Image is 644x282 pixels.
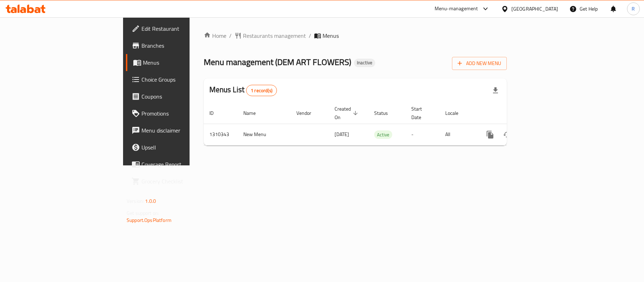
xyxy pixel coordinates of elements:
div: Inactive [354,59,375,67]
a: Coverage Report [126,156,231,173]
span: Status [374,109,397,117]
span: Add New Menu [458,59,501,68]
span: Get support on: [127,208,159,218]
a: Support.OpsPlatform [127,216,172,225]
span: Branches [141,41,225,50]
a: Upsell [126,139,231,156]
span: Coupons [141,92,225,101]
a: Coupons [126,88,231,105]
a: Choice Groups [126,71,231,88]
li: / [309,31,311,40]
div: Total records count [246,85,277,96]
nav: breadcrumb [204,31,507,40]
div: Export file [487,82,504,99]
span: 1 record(s) [246,87,277,94]
span: ID [209,109,223,117]
span: Promotions [141,109,225,118]
span: Vendor [296,109,320,117]
span: Choice Groups [141,75,225,84]
span: Edit Restaurant [141,24,225,33]
button: Change Status [499,126,516,143]
a: Promotions [126,105,231,122]
th: Actions [476,102,555,124]
span: 1.0.0 [145,196,156,206]
div: [GEOGRAPHIC_DATA] [511,5,558,13]
span: Start Date [411,105,431,122]
span: Menus [323,31,339,40]
h2: Menus List [209,84,277,96]
span: Created On [335,105,360,122]
span: Menu disclaimer [141,126,225,135]
td: New Menu [238,124,291,145]
span: Upsell [141,143,225,152]
span: Menu management ( DEM ART FLOWERS ) [204,54,351,70]
span: Version: [127,196,144,206]
span: Grocery Checklist [141,177,225,186]
span: [DATE] [335,130,349,139]
button: more [482,126,499,143]
td: All [440,124,476,145]
a: Restaurants management [234,31,306,40]
a: Branches [126,37,231,54]
span: Inactive [354,60,375,66]
span: Restaurants management [243,31,306,40]
span: Active [374,131,392,139]
button: Add New Menu [452,57,507,70]
div: Menu-management [435,5,478,13]
span: Menus [143,58,225,67]
td: - [406,124,440,145]
span: Name [243,109,265,117]
table: enhanced table [204,102,555,146]
span: Locale [445,109,468,117]
span: R [632,5,635,13]
span: Coverage Report [141,160,225,169]
a: Edit Restaurant [126,20,231,37]
a: Menus [126,54,231,71]
div: Active [374,130,392,139]
a: Menu disclaimer [126,122,231,139]
a: Grocery Checklist [126,173,231,190]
